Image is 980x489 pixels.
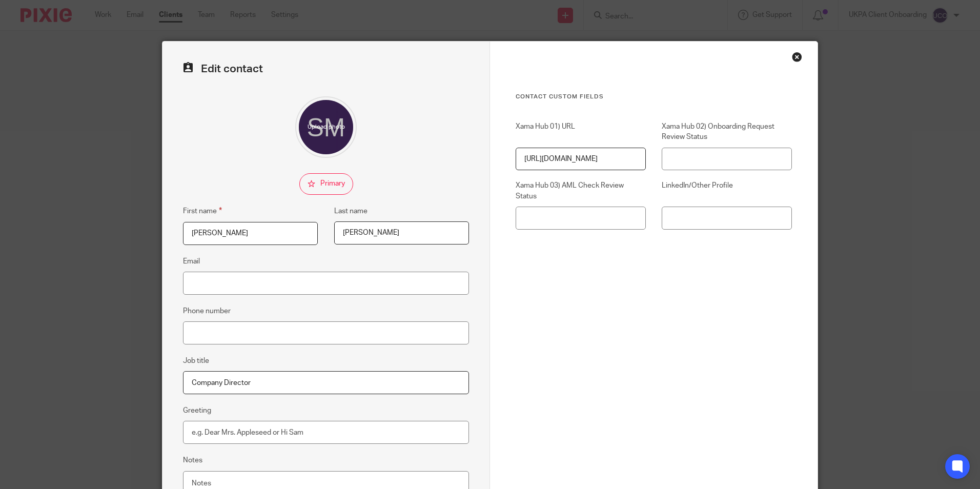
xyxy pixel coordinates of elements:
[792,52,802,62] div: Close this dialog window
[516,121,646,142] label: Xama Hub 01) URL
[183,306,231,316] label: Phone number
[183,62,469,76] h2: Edit contact
[183,455,202,465] label: Notes
[334,206,367,216] label: Last name
[662,121,792,142] label: Xama Hub 02) Onboarding Request Review Status
[183,205,222,217] label: First name
[183,256,200,267] label: Email
[662,180,792,201] label: LinkedIn/Other Profile
[516,180,646,201] label: Xama Hub 03) AML Check Review Status
[516,93,792,101] h3: Contact Custom fields
[183,356,209,366] label: Job title
[183,405,211,416] label: Greeting
[183,421,469,444] input: e.g. Dear Mrs. Appleseed or Hi Sam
